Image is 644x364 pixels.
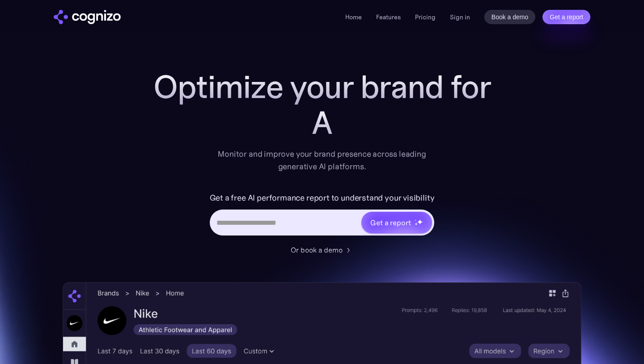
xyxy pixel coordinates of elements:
[417,219,423,225] img: star
[143,69,501,105] h1: Optimize your brand for
[210,191,435,240] form: Hero URL Input Form
[345,13,362,21] a: Home
[415,219,416,221] img: star
[542,10,590,24] a: Get a report
[360,211,433,234] a: Get a reportstarstarstar
[291,244,353,255] a: Or book a demo
[415,13,436,21] a: Pricing
[143,105,501,141] div: A
[370,217,411,228] div: Get a report
[210,191,435,205] label: Get a free AI performance report to understand your visibility
[450,12,470,22] a: Sign in
[415,223,418,226] img: star
[54,10,121,24] a: home
[484,10,536,24] a: Book a demo
[291,244,343,255] div: Or book a demo
[212,148,432,173] div: Monitor and improve your brand presence across leading generative AI platforms.
[376,13,401,21] a: Features
[54,10,121,24] img: cognizo logo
